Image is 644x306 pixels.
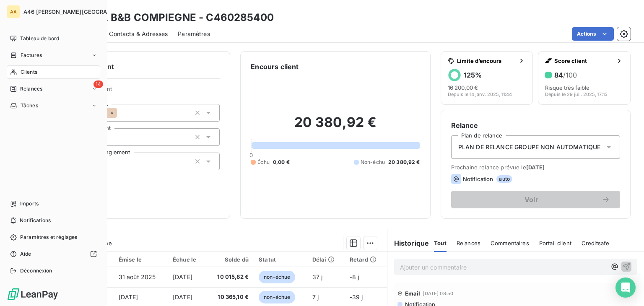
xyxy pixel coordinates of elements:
input: Ajouter une valeur [117,109,124,117]
span: Score client [554,57,613,64]
span: Relances [457,240,480,246]
h6: 125 % [464,71,482,79]
span: auto [496,175,512,183]
span: Commentaires [491,240,529,246]
span: Propriétés Client [68,86,220,97]
button: Actions [572,27,614,41]
span: PLAN DE RELANCE GROUPE NON AUTOMATIQUE [458,143,601,151]
span: 20 380,92 € [388,158,420,166]
div: Solde dû [211,256,249,263]
div: Statut [259,256,302,263]
span: Non-échu [361,158,385,166]
h6: 84 [554,71,577,79]
div: AA [7,5,20,18]
span: Déconnexion [20,267,52,275]
span: Aide [20,250,31,258]
h6: Encours client [251,62,299,72]
h2: 20 380,92 € [251,114,420,139]
span: Tâches [21,102,38,109]
h6: Relance [451,120,620,130]
div: Retard [350,256,382,263]
span: Limite d’encours [457,57,515,64]
span: -39 j [350,293,363,301]
span: non-échue [259,291,295,303]
span: Paramètres [178,30,210,38]
div: Émise le [119,256,163,263]
span: Paramètres et réglages [20,233,77,241]
span: 0 [249,152,253,158]
span: Tout [434,240,447,246]
span: Notifications [20,217,51,224]
span: [DATE] [173,273,192,280]
span: 10 365,10 € [211,293,249,301]
span: Risque très faible [545,84,589,91]
button: Voir [451,191,620,208]
span: -8 j [350,273,359,280]
img: Logo LeanPay [7,288,59,301]
span: Contacts & Adresses [109,30,168,38]
span: Email [405,290,421,297]
span: Relances [20,85,42,93]
h3: HOTEL B&B COMPIEGNE - C460285400 [74,10,274,25]
span: [DATE] [173,293,192,301]
span: Factures [21,52,42,59]
span: Échu [257,158,270,166]
span: 37 j [312,273,323,280]
h6: Informations client [51,62,220,72]
span: Imports [20,200,39,207]
span: 7 j [312,293,319,301]
span: [DATE] [119,293,138,301]
span: [DATE] 08:50 [423,291,453,296]
span: [DATE] [526,164,545,171]
div: Échue le [173,256,201,263]
a: Aide [7,247,100,261]
span: Depuis le 29 juil. 2025, 17:15 [545,92,608,97]
span: non-échue [259,271,295,283]
button: Score client84/100Risque très faibleDepuis le 29 juil. 2025, 17:15 [538,51,631,105]
div: Open Intercom Messenger [615,277,636,298]
span: Portail client [539,240,571,246]
span: Tableau de bord [20,35,59,42]
span: 16 200,00 € [448,84,478,91]
span: Notification [463,176,493,182]
span: /100 [563,71,577,79]
h6: Historique [387,238,429,248]
span: 10 015,82 € [211,273,249,281]
span: Voir [461,196,602,203]
span: 31 août 2025 [119,273,156,280]
span: Creditsafe [582,240,610,246]
span: 14 [93,80,103,88]
span: Clients [21,68,37,76]
button: Limite d’encours125%16 200,00 €Depuis le 14 janv. 2025, 11:44 [441,51,533,105]
div: Délai [312,256,340,263]
span: A46 [PERSON_NAME][GEOGRAPHIC_DATA] [23,8,139,15]
span: Prochaine relance prévue le [451,164,620,171]
span: 0,00 € [273,158,290,166]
